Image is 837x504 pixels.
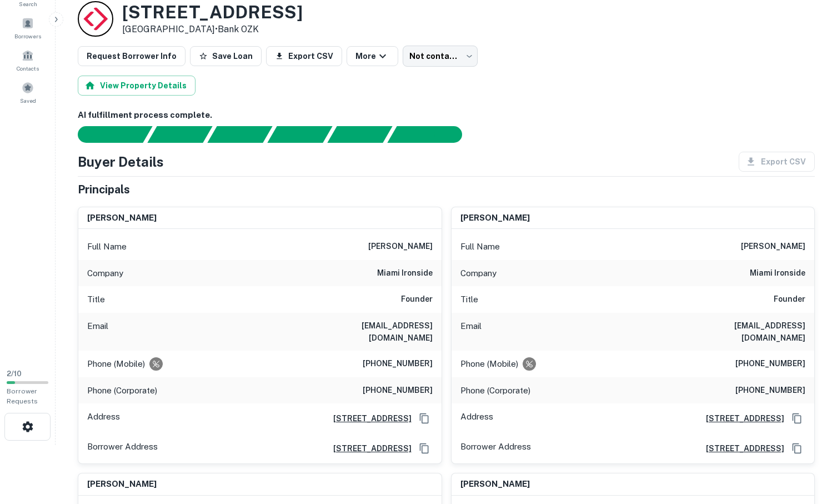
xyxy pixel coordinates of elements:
[781,415,837,468] iframe: Chat Widget
[87,212,157,224] h6: [PERSON_NAME]
[347,46,398,66] button: More
[3,77,52,107] a: Saved
[460,357,518,371] p: Phone (Mobile)
[122,2,303,23] h3: [STREET_ADDRESS]
[87,384,157,397] p: Phone (Corporate)
[14,32,41,41] span: Borrowers
[460,440,531,457] p: Borrower Address
[460,240,500,253] p: Full Name
[78,109,815,122] h6: AI fulfillment process complete.
[324,412,412,425] a: [STREET_ADDRESS]
[460,320,482,344] p: Email
[78,152,164,172] h4: Buyer Details
[87,478,157,491] h6: [PERSON_NAME]
[20,96,36,105] span: Saved
[87,357,145,371] p: Phone (Mobile)
[377,267,433,280] h6: miami ironside
[7,387,38,405] span: Borrower Requests
[87,267,123,280] p: Company
[64,126,148,143] div: Sending borrower request to AI...
[735,357,805,371] h6: [PHONE_NUMBER]
[122,23,303,36] p: [GEOGRAPHIC_DATA] •
[17,64,39,73] span: Contacts
[327,126,392,143] div: Principals found, still searching for contact information. This may take time...
[78,76,196,96] button: View Property Details
[363,384,433,397] h6: [PHONE_NUMBER]
[267,126,332,143] div: Principals found, AI now looking for contact information...
[750,267,805,280] h6: miami ironside
[147,126,212,143] div: Your request is received and processing...
[460,478,530,491] h6: [PERSON_NAME]
[87,320,108,344] p: Email
[368,240,433,253] h6: [PERSON_NAME]
[735,384,805,397] h6: [PHONE_NUMBER]
[3,45,52,75] a: Contacts
[78,181,130,198] h5: Principals
[460,384,530,397] p: Phone (Corporate)
[460,212,530,224] h6: [PERSON_NAME]
[416,440,433,457] button: Copy Address
[149,357,163,371] div: Requests to not be contacted at this number
[401,293,433,306] h6: Founder
[789,410,805,427] button: Copy Address
[87,240,127,253] p: Full Name
[218,24,259,34] a: Bank OZK
[324,442,412,455] a: [STREET_ADDRESS]
[363,357,433,371] h6: [PHONE_NUMBER]
[87,293,105,306] p: Title
[3,13,52,43] a: Borrowers
[403,46,478,67] div: Not contacted
[672,320,805,344] h6: [EMAIL_ADDRESS][DOMAIN_NAME]
[388,126,475,143] div: AI fulfillment process complete.
[460,293,478,306] p: Title
[416,410,433,427] button: Copy Address
[78,46,186,66] button: Request Borrower Info
[299,320,433,344] h6: [EMAIL_ADDRESS][DOMAIN_NAME]
[7,370,22,378] span: 2 / 10
[266,46,342,66] button: Export CSV
[460,267,497,280] p: Company
[87,410,120,427] p: Address
[87,440,158,457] p: Borrower Address
[697,412,784,425] a: [STREET_ADDRESS]
[697,442,784,455] a: [STREET_ADDRESS]
[741,240,805,253] h6: [PERSON_NAME]
[523,357,536,371] div: Requests to not be contacted at this number
[207,126,272,143] div: Documents found, AI parsing details...
[774,293,805,306] h6: Founder
[190,46,262,66] button: Save Loan
[460,410,493,427] p: Address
